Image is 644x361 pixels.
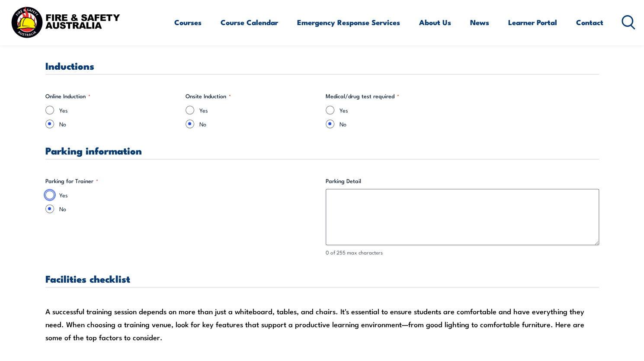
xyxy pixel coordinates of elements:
[45,305,599,344] div: A successful training session depends on more than just a whiteboard, tables, and chairs. It's es...
[45,177,98,185] legend: Parking for Trainer
[45,61,599,71] h3: Inductions
[174,11,202,34] a: Courses
[576,11,603,34] a: Contact
[186,92,231,100] legend: Onsite Induction
[45,145,599,155] h3: Parking information
[340,106,459,114] label: Yes
[59,190,319,199] label: Yes
[199,106,319,114] label: Yes
[340,119,459,128] label: No
[221,11,278,34] a: Course Calendar
[199,119,319,128] label: No
[326,92,399,100] legend: Medical/drug test required
[59,106,179,114] label: Yes
[59,119,179,128] label: No
[419,11,451,34] a: About Us
[59,204,319,213] label: No
[508,11,557,34] a: Learner Portal
[45,274,599,284] h3: Facilities checklist
[45,92,90,100] legend: Online Induction
[297,11,400,34] a: Emergency Response Services
[326,177,599,185] label: Parking Detail
[470,11,489,34] a: News
[326,248,599,257] div: 0 of 255 max characters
